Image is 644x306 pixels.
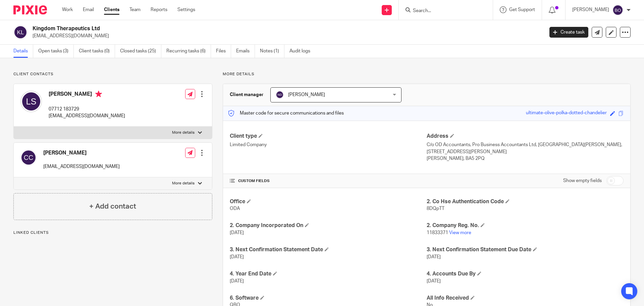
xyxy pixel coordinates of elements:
p: [EMAIL_ADDRESS][DOMAIN_NAME] [49,113,125,119]
span: ODA [230,206,240,211]
img: svg%3E [276,91,284,99]
a: Details [13,45,33,58]
a: Closed tasks (25) [120,45,161,58]
p: More details [223,72,631,77]
p: 07712 183729 [49,106,125,113]
p: More details [172,181,195,186]
p: Client contacts [13,72,212,77]
p: C/o OD Accountants, Pro Business Accountants Ltd, [GEOGRAPHIC_DATA][PERSON_NAME], [STREET_ADDRESS... [427,141,624,155]
span: [DATE] [230,255,244,259]
p: [EMAIL_ADDRESS][DOMAIN_NAME] [43,163,120,170]
a: Settings [177,6,195,13]
span: 11833371 [427,230,448,235]
img: svg%3E [20,91,42,112]
a: View more [449,230,471,235]
h3: Client manager [230,91,264,98]
img: svg%3E [20,149,37,166]
span: 8DQpTT [427,206,444,211]
h4: 2. Company Incorporated On [230,222,427,229]
p: [PERSON_NAME], BA5 2PQ [427,155,624,162]
p: Master code for secure communications and files [228,110,344,117]
h4: 4. Year End Date [230,270,427,277]
p: [PERSON_NAME] [572,6,609,13]
h4: CUSTOM FIELDS [230,178,427,184]
h4: All Info Received [427,295,624,302]
a: Team [129,6,141,13]
i: Primary [95,91,102,97]
h4: 4. Accounts Due By [427,270,624,277]
a: Email [83,6,94,13]
a: Recurring tasks (6) [166,45,211,58]
h4: [PERSON_NAME] [49,91,125,99]
a: Client tasks (0) [79,45,115,58]
span: [PERSON_NAME] [288,92,325,97]
span: Get Support [509,7,535,12]
a: Work [62,6,73,13]
a: Audit logs [289,45,315,58]
p: More details [172,130,195,135]
input: Search [412,8,473,14]
span: [DATE] [230,279,244,283]
h4: 2. Co Hse Authentication Code [427,198,624,205]
p: Linked clients [13,230,212,235]
h4: Client type [230,133,427,140]
img: svg%3E [13,25,28,39]
span: [DATE] [427,255,441,259]
h4: 2. Company Reg. No. [427,222,624,229]
h4: Office [230,198,427,205]
a: Files [216,45,231,58]
div: ultimate-olive-polka-dotted-chandelier [526,110,607,117]
a: Open tasks (3) [38,45,74,58]
h4: + Add contact [89,201,136,212]
a: Reports [151,6,167,13]
a: Emails [236,45,255,58]
img: Pixie [13,5,47,14]
p: Limited Company [230,141,427,148]
img: svg%3E [612,5,623,15]
p: [EMAIL_ADDRESS][DOMAIN_NAME] [33,33,539,39]
label: Show empty fields [563,177,602,184]
a: Create task [549,27,588,38]
a: Clients [104,6,119,13]
a: Notes (1) [260,45,284,58]
h4: 6. Software [230,295,427,302]
span: [DATE] [427,279,441,283]
h4: [PERSON_NAME] [43,149,120,157]
h4: 3. Next Confirmation Statement Date [230,246,427,253]
h4: Address [427,133,624,140]
h4: 3. Next Confirmation Statement Due Date [427,246,624,253]
h2: Kingdom Therapeutics Ltd [33,25,438,32]
span: [DATE] [230,230,244,235]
